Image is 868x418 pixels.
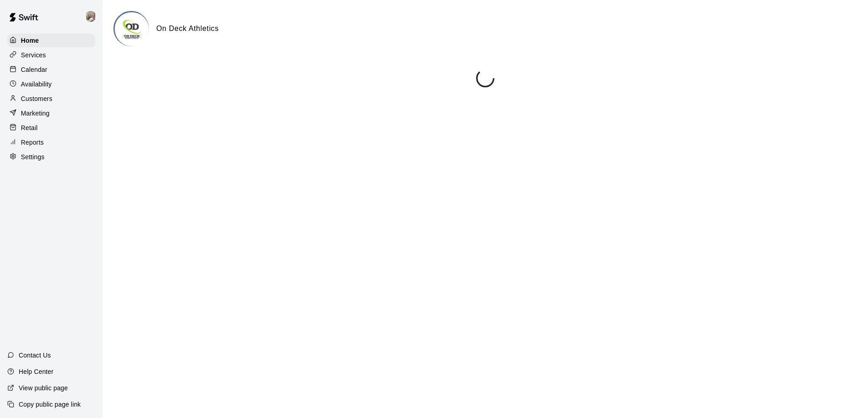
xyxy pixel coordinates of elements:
a: Customers [7,92,95,106]
p: Help Center [19,367,53,376]
img: Jeramy Donelson [85,11,96,22]
a: Settings [7,150,95,164]
p: Settings [21,152,45,161]
a: Services [7,48,95,62]
p: Calendar [21,65,47,74]
a: Calendar [7,63,95,76]
p: Customers [21,94,52,103]
h6: On Deck Athletics [156,23,219,35]
a: Reports [7,136,95,149]
p: Contact Us [19,351,51,360]
div: Jeramy Donelson [83,7,103,25]
a: Home [7,34,95,47]
p: Copy public page link [19,400,81,409]
p: Home [21,36,39,45]
img: On Deck Athletics logo [115,12,149,46]
p: Availability [21,80,52,89]
p: Marketing [21,109,50,118]
a: Retail [7,121,95,135]
p: Services [21,50,46,60]
a: Marketing [7,106,95,120]
p: Reports [21,138,44,147]
a: Availability [7,77,95,91]
p: View public page [19,383,68,393]
p: Retail [21,123,38,132]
